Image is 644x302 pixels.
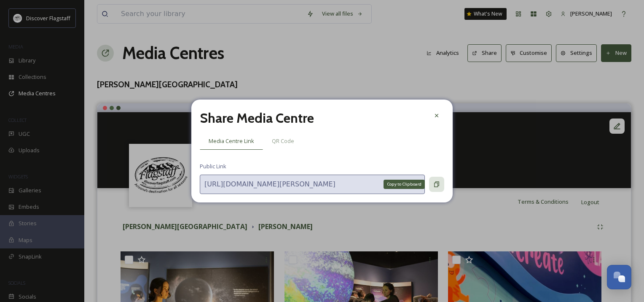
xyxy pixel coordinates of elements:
[200,162,226,170] span: Public Link
[384,180,425,189] div: Copy to Clipboard
[200,108,314,128] h2: Share Media Centre
[272,137,294,145] span: QR Code
[607,265,631,289] button: Open Chat
[209,137,254,145] span: Media Centre Link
